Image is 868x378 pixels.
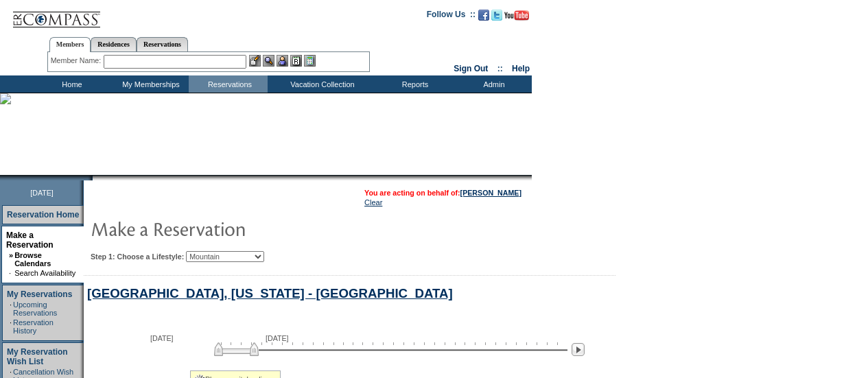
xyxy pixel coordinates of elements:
img: Follow us on Twitter [491,10,502,21]
td: Follow Us :: [427,8,476,25]
a: Become our fan on Facebook [478,14,489,22]
td: Reservations [189,75,268,93]
a: Reservation History [13,318,54,335]
a: My Reservations [7,290,72,299]
img: Impersonate [277,55,288,67]
img: promoShadowLeftCorner.gif [88,175,93,180]
img: Next [572,343,585,356]
a: Search Availability [14,269,75,277]
img: b_edit.gif [249,55,261,67]
span: [DATE] [266,334,289,342]
td: · [10,318,12,335]
a: Reservation Home [7,210,79,220]
a: Reservations [137,37,188,51]
td: · [9,269,13,277]
img: b_calculator.gif [304,55,316,67]
a: [PERSON_NAME] [460,189,521,197]
a: Clear [364,198,382,206]
span: [DATE] [30,189,54,197]
img: pgTtlMakeReservation.gif [91,215,365,242]
span: You are acting on behalf of: [364,189,521,197]
div: Member Name: [51,55,104,67]
img: Reservations [290,55,302,67]
td: Reports [374,75,453,93]
a: [GEOGRAPHIC_DATA], [US_STATE] - [GEOGRAPHIC_DATA] [87,286,453,300]
b: » [9,251,13,259]
td: Admin [453,75,532,93]
a: My Reservation Wish List [7,347,68,366]
a: Subscribe to our YouTube Channel [504,14,529,22]
img: View [263,55,274,67]
a: Residences [91,37,137,51]
a: Help [512,64,530,73]
img: blank.gif [93,175,94,180]
a: Sign Out [454,64,488,73]
td: Vacation Collection [268,75,374,93]
td: · [10,300,12,317]
a: Upcoming Reservations [13,300,57,317]
span: :: [497,64,503,73]
td: My Memberships [110,75,189,93]
a: Make a Reservation [6,231,54,250]
a: Members [49,37,91,52]
td: Home [31,75,110,93]
img: Become our fan on Facebook [478,10,489,21]
a: Follow us on Twitter [491,14,502,22]
img: Subscribe to our YouTube Channel [504,10,529,21]
b: Step 1: Choose a Lifestyle: [91,252,184,261]
span: [DATE] [150,334,174,342]
a: Browse Calendars [14,251,51,268]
